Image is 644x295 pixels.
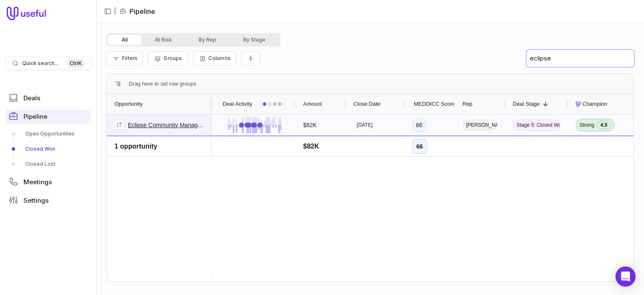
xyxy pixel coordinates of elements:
input: Press "/" to search within cells... [527,50,634,67]
button: By Stage [230,35,279,45]
button: By Rep [185,35,230,45]
span: Columns [208,55,231,61]
a: Closed Lost [5,157,91,171]
button: Filter Pipeline [106,51,143,65]
span: MEDDICC Score [414,99,455,109]
div: Open Intercom Messenger [615,266,636,287]
span: Close Date [353,99,380,109]
span: Groups [164,55,182,61]
div: Row Groups [129,79,196,89]
span: | [114,6,116,16]
a: Eclipse Community Management - Nationals [128,120,204,130]
span: Settings [23,197,49,204]
span: Quick search... [22,60,58,67]
a: Closed Won [5,142,91,156]
kbd: Ctrl K [67,59,84,68]
a: Pipeline [5,109,91,124]
span: [PERSON_NAME] [462,120,498,131]
a: Settings [5,193,91,208]
span: Drag here to set row groups [129,79,196,89]
span: Amount [303,99,322,109]
button: Group Pipeline [148,51,187,65]
span: Deal Activity [223,99,252,109]
span: Deal Stage [513,99,540,109]
span: 4.5 [597,121,611,129]
span: $82K [303,120,317,130]
span: Champion [582,99,607,109]
button: Collapse sidebar [101,5,114,18]
div: Pipeline submenu [5,127,91,171]
div: MEDDICC Score [412,94,447,114]
button: Collapse all rows [241,51,260,66]
button: At Risk [141,35,185,45]
span: Meetings [23,179,52,185]
span: Stage 5: Closed Won [513,120,561,131]
time: [DATE] [357,122,373,128]
span: Rep [462,99,473,109]
button: All [108,35,141,45]
span: Filters [122,55,138,61]
a: Open Opportunities [5,127,91,141]
div: 66 [412,118,426,132]
span: Deals [23,95,40,101]
li: Pipeline [119,6,155,16]
span: Opportunity [114,99,143,109]
span: Strong [579,122,594,128]
button: Columns [193,51,236,65]
a: Meetings [5,174,91,189]
span: Pipeline [23,113,47,120]
a: Deals [5,90,91,105]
